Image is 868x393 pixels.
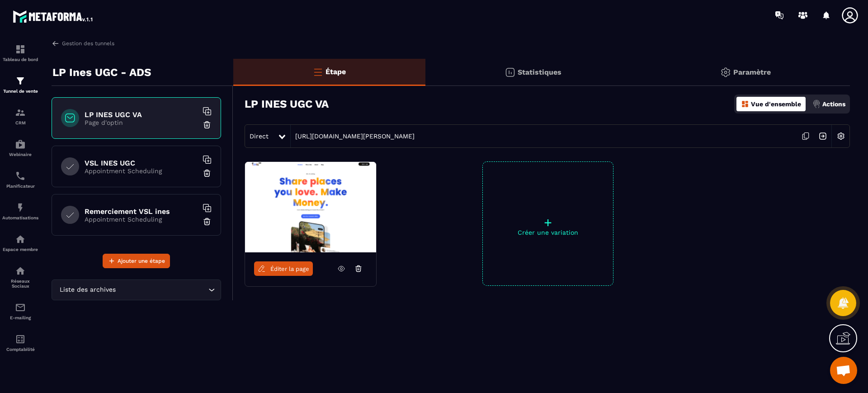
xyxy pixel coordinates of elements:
p: Appointment Scheduling [85,216,198,223]
p: Vue d'ensemble [751,100,801,108]
span: Éditer la page [270,265,309,272]
p: Réseaux Sociaux [2,279,38,289]
img: automations [15,202,26,213]
img: scheduler [15,170,26,181]
p: LP Ines UGC - ADS [52,63,151,81]
img: accountant [15,334,26,345]
h6: LP INES UGC VA [85,110,198,119]
div: Search for option [52,279,221,300]
p: Comptabilité [2,347,38,352]
img: automations [15,139,26,150]
img: setting-gr.5f69749f.svg [720,67,731,78]
a: social-networksocial-networkRéseaux Sociaux [2,259,38,295]
p: Webinaire [2,152,38,157]
img: formation [15,44,26,55]
img: logo [13,8,94,24]
p: Tableau de bord [2,57,38,62]
img: bars-o.4a397970.svg [312,66,323,77]
span: Ajouter une étape [118,256,165,265]
span: Direct [250,133,269,140]
img: trash [203,169,212,178]
p: Paramètre [733,68,771,76]
img: image [245,162,376,252]
img: formation [15,107,26,118]
p: CRM [2,120,38,125]
p: Actions [822,100,845,108]
a: formationformationTunnel de vente [2,69,38,100]
a: formationformationTableau de bord [2,37,38,69]
img: arrow-next.bcc2205e.svg [814,128,831,145]
p: + [483,216,613,229]
p: Automatisations [2,215,38,220]
img: trash [203,217,212,226]
a: automationsautomationsEspace membre [2,227,38,259]
p: Étape [325,67,346,76]
a: automationsautomationsWebinaire [2,132,38,164]
p: Tunnel de vente [2,89,38,94]
a: emailemailE-mailing [2,295,38,327]
h6: Remerciement VSL ines [85,207,198,216]
a: automationsautomationsAutomatisations [2,195,38,227]
a: formationformationCRM [2,100,38,132]
h6: VSL INES UGC [85,159,198,167]
img: stats.20deebd0.svg [505,67,515,78]
img: email [15,302,26,313]
input: Search for option [118,285,206,295]
img: arrow [52,39,60,47]
p: Appointment Scheduling [85,167,198,175]
a: accountantaccountantComptabilité [2,327,38,359]
img: social-network [15,265,26,276]
img: trash [203,120,212,129]
p: Créer une variation [483,229,613,236]
p: E-mailing [2,315,38,320]
a: Éditer la page [254,261,313,276]
img: setting-w.858f3a88.svg [832,128,849,145]
button: Ajouter une étape [103,254,170,268]
a: schedulerschedulerPlanificateur [2,164,38,195]
img: actions.d6e523a2.png [812,100,821,108]
h3: LP INES UGC VA [245,98,329,110]
p: Page d'optin [85,119,198,126]
a: Gestion des tunnels [52,39,114,47]
a: [URL][DOMAIN_NAME][PERSON_NAME] [291,133,415,140]
p: Statistiques [518,68,561,76]
img: dashboard-orange.40269519.svg [741,100,749,108]
p: Espace membre [2,247,38,252]
a: Ouvrir le chat [830,357,857,384]
img: automations [15,234,26,245]
p: Planificateur [2,184,38,189]
span: Liste des archives [57,285,118,295]
img: formation [15,76,26,86]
